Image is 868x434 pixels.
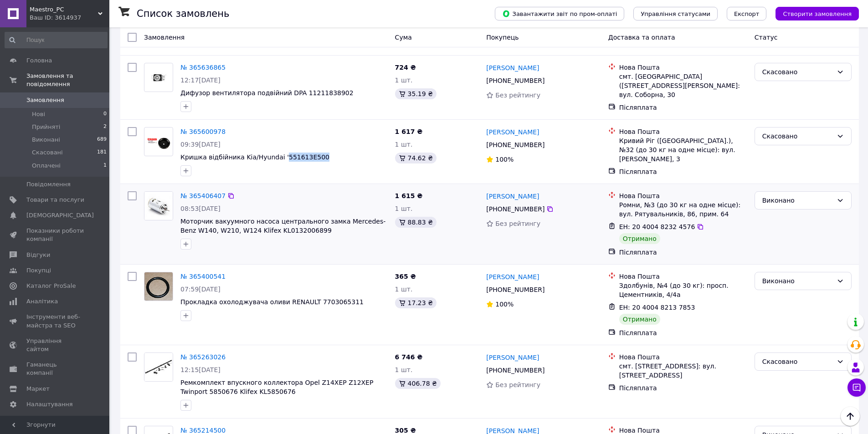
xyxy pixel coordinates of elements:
a: Кришка відбійника Kia/Hyundai '551613E500 [180,153,329,161]
button: Створити замовлення [776,7,859,20]
button: Управління статусами [633,7,718,20]
div: Нова Пошта [619,127,747,136]
a: Моторчик вакуумного насоса центрального замка Mercedes-Benz W140, W210, W124 Klifex KL0132006899 [180,218,385,234]
a: Ремкомплект впускного коллектора Opel Z14XEP Z12XEP Twinport 5850676 Klifex KL5850676 [180,379,373,395]
span: Cума [395,34,412,41]
span: Повідомлення [26,180,71,189]
div: 35.19 ₴ [395,88,437,99]
a: Фото товару [144,352,173,382]
span: 1 [103,162,107,170]
div: Кривий Ріг ([GEOGRAPHIC_DATA].), №32 (до 30 кг на одне місце): вул. [PERSON_NAME], 3 [619,136,747,163]
img: Фото товару [144,132,173,152]
a: № 365214500 [180,427,226,434]
div: [PHONE_NUMBER] [484,138,546,151]
div: смт. [GEOGRAPHIC_DATA] ([STREET_ADDRESS][PERSON_NAME]: вул. Соборна, 30 [619,72,747,99]
span: Каталог ProSale [26,282,76,290]
span: Створити замовлення [783,10,852,17]
span: 6 746 ₴ [395,353,423,361]
span: Гаманець компанії [26,361,84,377]
span: Експорт [734,10,760,17]
a: [PERSON_NAME] [486,128,539,137]
span: Покупець [486,34,519,41]
span: Аналітика [26,297,58,306]
span: 689 [97,136,107,144]
img: Фото товару [144,353,173,381]
span: 07:59[DATE] [180,286,221,293]
button: Експорт [727,7,767,20]
a: Фото товару [144,191,173,220]
div: Післяплата [619,167,747,176]
div: 406.78 ₴ [395,378,441,389]
div: Післяплата [619,103,747,112]
div: Скасовано [762,131,833,141]
div: 17.23 ₴ [395,297,437,308]
span: Управління статусами [641,10,710,17]
div: Здолбунів, №4 (до 30 кг): просп. Цементників, 4/4а [619,281,747,299]
a: Фото товару [144,272,173,301]
span: Покупці [26,266,51,275]
div: [PHONE_NUMBER] [484,283,546,296]
a: [PERSON_NAME] [486,192,539,201]
div: Виконано [762,276,833,286]
span: 724 ₴ [395,64,416,71]
div: Ромни, №3 (до 30 кг на одне місце): вул. Рятувальників, 86, прим. 64 [619,200,747,219]
span: Налаштування [26,400,73,408]
div: [PHONE_NUMBER] [484,364,546,377]
span: Доставка та оплата [608,34,675,41]
span: Без рейтингу [495,92,540,99]
a: Фото товару [144,127,173,156]
a: № 365400541 [180,273,226,280]
div: Ваш ID: 3614937 [30,14,109,22]
a: Створити замовлення [766,10,859,17]
a: Дифузор вентилятора подвійний DPA 11211838902 [180,89,354,97]
div: Нова Пошта [619,352,747,362]
span: Відгуки [26,251,50,259]
span: Замовлення та повідомлення [26,72,109,88]
img: Фото товару [144,192,173,220]
h1: Список замовлень [137,8,229,19]
div: смт. [STREET_ADDRESS]: вул. [STREET_ADDRESS] [619,362,747,380]
a: [PERSON_NAME] [486,63,539,72]
div: Нова Пошта [619,272,747,281]
span: 09:39[DATE] [180,141,221,148]
span: 100% [495,156,514,163]
span: 181 [97,148,107,157]
div: Нова Пошта [619,191,747,200]
span: Maestro_PC [30,5,98,14]
span: 1 шт. [395,286,413,293]
span: Маркет [26,385,50,393]
span: Інструменти веб-майстра та SEO [26,313,84,329]
button: Наверх [841,407,860,426]
span: 0 [103,110,107,118]
span: Оплачені [32,162,61,170]
span: 1 шт. [395,141,413,148]
div: Скасовано [762,67,833,77]
div: [PHONE_NUMBER] [484,203,546,215]
img: Фото товару [144,272,172,301]
span: 1 615 ₴ [395,192,423,199]
div: Отримано [619,314,660,325]
span: [DEMOGRAPHIC_DATA] [26,211,94,220]
div: [PHONE_NUMBER] [484,74,546,87]
a: Прокладка охолоджувача оливи RENAULT 7703065311 [180,298,364,306]
span: 1 шт. [395,77,413,84]
input: Пошук [5,32,108,48]
span: 1 617 ₴ [395,128,423,135]
span: 305 ₴ [395,427,416,434]
span: 1 шт. [395,205,413,212]
span: 365 ₴ [395,273,416,280]
span: 2 [103,123,107,131]
a: [PERSON_NAME] [486,272,539,281]
button: Завантажити звіт по пром-оплаті [495,7,624,20]
div: 88.83 ₴ [395,217,437,228]
div: Виконано [762,195,833,205]
span: Статус [755,34,778,41]
div: Післяплата [619,383,747,393]
div: Отримано [619,233,660,244]
a: № 365263026 [180,353,226,361]
span: ЕН: 20 4004 8232 4576 [619,223,695,230]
